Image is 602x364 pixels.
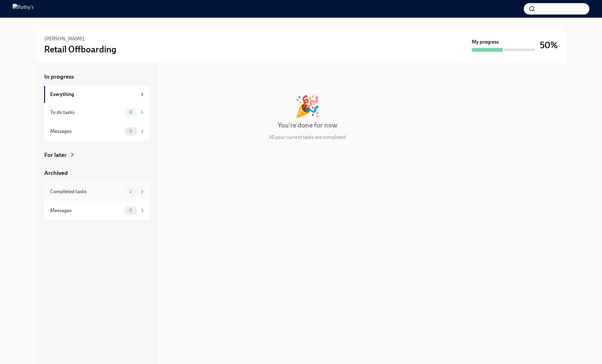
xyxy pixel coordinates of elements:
[125,129,136,134] span: 0
[472,39,499,45] strong: My progress
[44,73,150,81] a: In progress
[44,35,85,42] h6: [PERSON_NAME]
[126,189,135,194] span: 2
[50,207,122,214] div: Messages
[44,151,150,159] a: For later
[44,103,150,122] a: To do tasks0
[125,110,136,115] span: 0
[13,4,34,14] img: Rothy's
[278,121,337,130] h4: You're done for now
[44,151,67,159] div: For later
[540,39,558,51] h3: 50%
[50,109,122,116] div: To do tasks
[50,91,137,98] div: Everything
[44,169,150,177] a: Archived
[44,182,150,201] a: Completed tasks2
[44,44,116,55] h3: Retail Offboarding
[44,122,150,141] a: Messages0
[125,208,136,213] span: 0
[269,134,346,141] p: All your current tasks are completed
[44,86,150,103] a: Everything
[50,128,122,135] div: Messages
[165,73,195,81] div: In progress
[50,188,122,195] div: Completed tasks
[294,96,320,117] div: 🎉
[44,201,150,220] a: Messages0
